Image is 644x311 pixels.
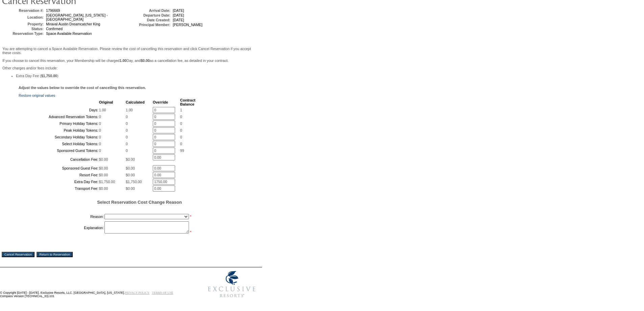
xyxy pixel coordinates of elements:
[19,185,98,192] td: Transport Fee:
[126,180,142,184] span: $1,750.00
[173,8,184,13] span: [DATE]
[130,23,170,27] td: Principal Member:
[2,47,260,78] span: Other charges and/or fees include:
[2,252,34,257] input: Cancel Reservation
[99,157,108,161] span: $0.00
[99,149,101,153] span: 0
[180,128,182,132] span: 0
[126,135,128,139] span: 0
[126,173,135,177] span: $0.00
[19,120,98,127] td: Primary Holiday Tokens:
[99,121,101,126] span: 0
[126,121,128,126] span: 0
[99,108,106,112] span: 1.00
[126,128,128,132] span: 0
[41,74,57,78] b: $1,750.00
[19,148,98,154] td: Sponsored Guest Tokens:
[173,23,202,27] span: [PERSON_NAME]
[125,291,149,294] a: PRIVACY POLICY
[126,149,128,153] span: 0
[99,142,101,146] span: 0
[180,115,182,119] span: 0
[3,27,44,31] td: Status:
[99,166,108,170] span: $0.00
[46,8,60,13] span: 1796669
[46,27,63,31] span: Confirmed
[19,213,104,221] td: Reason:
[180,108,182,112] span: 1
[180,149,184,153] span: 99
[152,291,173,294] a: TERMS OF USE
[99,128,101,132] span: 0
[126,108,133,112] span: 1.00
[2,47,260,55] p: You are attempting to cancel a Space Available Reservation. Please review the cost of cancelling ...
[19,127,98,133] td: Peak Holiday Tokens:
[173,18,184,22] span: [DATE]
[126,157,135,161] span: $0.00
[126,186,135,191] span: $0.00
[19,134,98,140] td: Secondary Holiday Tokens:
[3,8,44,13] td: Reservation #:
[19,86,146,90] b: Adjust the values below to override the cost of cancelling this reservation.
[99,115,101,119] span: 0
[3,22,44,26] td: Property:
[130,18,170,22] td: Date Created:
[19,172,98,178] td: Resort Fee:
[2,59,260,63] p: If you choose to cancel this reservation, your Membership will be charged Day, and as a cancellat...
[19,114,98,120] td: Advanced Reservation Tokens:
[19,141,98,147] td: Select Holiday Tokens:
[130,8,170,13] td: Arrival Date:
[16,74,260,78] li: Extra Day Fee ( )
[19,179,98,185] td: Extra Day Fee:
[126,100,145,104] b: Calculated
[126,142,128,146] span: 0
[99,135,101,139] span: 0
[126,115,128,119] span: 0
[180,142,182,146] span: 0
[46,31,92,36] span: Space Available Reservation
[19,154,98,164] td: Cancellation Fee:
[19,107,98,113] td: Days:
[130,13,170,17] td: Departure Date:
[153,100,168,104] b: Override
[19,165,98,171] td: Sponsored Guest Fee:
[126,166,135,170] span: $0.00
[120,59,127,63] b: 1.00
[19,93,55,97] a: Restore original values
[46,13,108,21] span: [GEOGRAPHIC_DATA], [US_STATE] - [GEOGRAPHIC_DATA]
[180,121,182,126] span: 0
[99,173,108,177] span: $0.00
[99,100,113,104] b: Original
[180,98,195,106] b: Contract Balance
[99,180,115,184] span: $1,750.00
[173,13,184,17] span: [DATE]
[37,252,73,257] input: Return to Reservation
[141,59,150,63] b: $0.00
[3,13,44,21] td: Location:
[19,200,260,205] h5: Select Reservation Cost Change Reason
[19,221,104,234] td: Explanation:
[180,135,182,139] span: 0
[201,267,262,301] img: Exclusive Resorts
[46,22,100,26] span: Miraval Austin Dreamcatcher King
[3,31,44,36] td: Reservation Type:
[99,186,108,191] span: $0.00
